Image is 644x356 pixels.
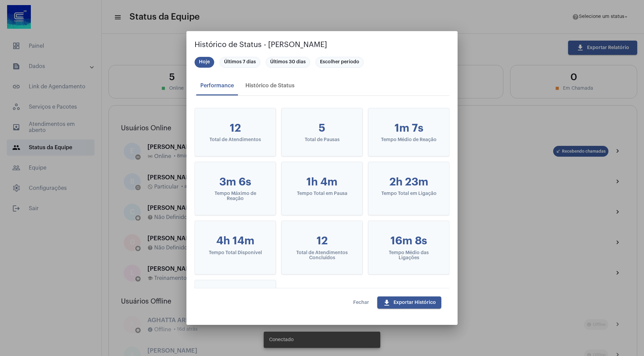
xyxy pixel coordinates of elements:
span: Fechar [353,300,369,305]
div: 12 [206,122,265,135]
div: Tempo Máximo de Reação [206,191,265,201]
button: Fechar [348,296,375,309]
mat-chip: Últimos 30 dias [266,57,310,68]
div: 12 [293,235,351,247]
div: 2h 23m [379,176,438,188]
div: 3m 6s [206,176,265,188]
div: Total de Atendimentos [206,137,265,142]
div: 5 [293,122,351,135]
div: Performance [200,83,234,89]
mat-icon: download [383,299,391,307]
mat-chip-list: Seleção de período [195,55,449,69]
div: 1h 4m [293,176,351,188]
mat-chip: Últimos 7 dias [220,57,260,68]
div: Tempo Médio das Ligações [379,250,438,261]
div: Tempo Total em Ligação [379,191,438,196]
div: Histórico de Status [245,83,295,89]
div: Total de Atendimentos Concluídos [293,250,351,261]
div: Tempo Total Disponível [206,250,265,255]
div: 4h 14m [206,235,265,247]
div: Total de Pausas [293,137,351,142]
button: Exportar Histórico [377,296,441,309]
h2: Histórico de Status - [PERSON_NAME] [195,39,449,50]
div: Tempo Total em Pausa [293,191,351,196]
div: 16m 8s [379,235,438,247]
div: 1m 7s [379,122,438,135]
mat-chip: Escolher período [316,57,364,68]
span: Exportar Histórico [383,300,436,305]
div: Tempo Médio de Reação [379,137,438,142]
mat-chip: Hoje [195,57,214,68]
span: Conectado [269,336,294,343]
